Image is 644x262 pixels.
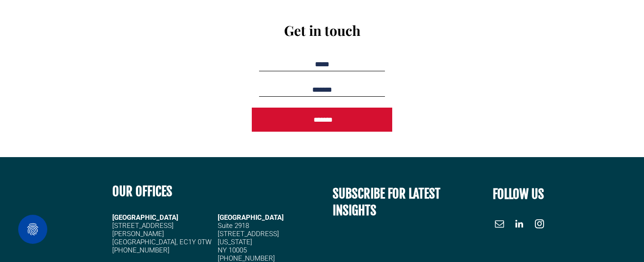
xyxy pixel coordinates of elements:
span: [STREET_ADDRESS] [218,230,279,238]
span: [STREET_ADDRESS][PERSON_NAME] [GEOGRAPHIC_DATA], EC1Y 0TW [112,222,211,246]
a: linkedin [513,217,526,233]
a: MARKETS [391,15,439,30]
span: [PHONE_NUMBER] [112,246,170,254]
a: INSIGHTS [492,15,530,30]
a: OUR PEOPLE [285,15,333,30]
img: Cambridge MC Logo [17,13,102,39]
span: NY 10005 [218,246,247,254]
span: Suite 2918 [218,222,249,230]
a: ABOUT [245,15,285,30]
strong: [GEOGRAPHIC_DATA] [112,213,178,222]
a: WHAT WE DO [334,15,391,30]
a: CONTACT [587,15,626,30]
b: OUR OFFICES [112,183,172,199]
span: SUBSCRIBE FOR LATEST INSIGHTS [333,186,440,218]
span: [US_STATE] [218,238,252,246]
font: FOLLOW US [493,186,544,202]
a: instagram [533,217,546,233]
a: CASE STUDIES [439,15,492,30]
a: email [493,217,506,233]
span: [GEOGRAPHIC_DATA] [218,213,284,222]
a: #CamTechWeek [530,15,587,30]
